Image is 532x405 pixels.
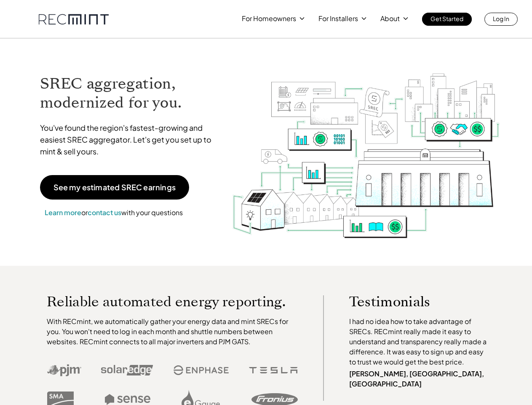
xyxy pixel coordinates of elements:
[232,51,500,240] img: RECmint value cycle
[47,295,298,308] p: Reliable automated energy reporting.
[40,207,187,218] p: or with your questions
[40,74,219,112] h1: SREC aggregation, modernized for you.
[88,208,121,217] a: contact us
[484,13,518,26] a: Log In
[493,13,509,24] p: Log In
[380,13,400,24] p: About
[242,13,296,24] p: For Homeowners
[318,13,358,24] p: For Installers
[349,316,491,367] p: I had no idea how to take advantage of SRECs. RECmint really made it easy to understand and trans...
[422,13,472,26] a: Get Started
[40,122,219,157] p: You've found the region's fastest-growing and easiest SREC aggregator. Let's get you set up to mi...
[40,175,189,200] a: See my estimated SREC earnings
[45,208,81,217] a: Learn more
[349,369,491,389] p: [PERSON_NAME], [GEOGRAPHIC_DATA], [GEOGRAPHIC_DATA]
[349,295,475,308] p: Testimonials
[47,316,298,347] p: With RECmint, we automatically gather your energy data and mint SRECs for you. You won't need to ...
[430,13,463,24] p: Get Started
[53,184,176,191] p: See my estimated SREC earnings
